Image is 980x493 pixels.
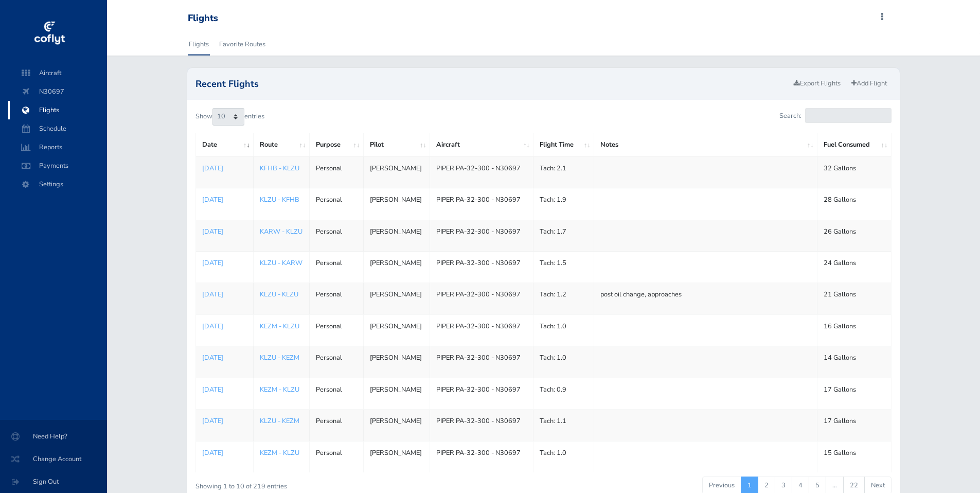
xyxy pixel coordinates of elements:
[817,283,891,314] td: 21 Gallons
[594,283,817,314] td: post oil change, approaches
[817,220,891,251] td: 26 Gallons
[533,220,594,251] td: Tach: 1.7
[779,108,891,123] label: Search:
[533,133,594,156] th: Flight Time: activate to sort column ascending
[202,195,247,205] a: [DATE]
[817,410,891,441] td: 17 Gallons
[12,427,95,446] span: Need Help?
[202,384,247,395] a: [DATE]
[202,353,247,363] a: [DATE]
[260,164,299,173] a: KFHB - KLZU
[533,252,594,283] td: Tach: 1.5
[19,175,97,193] span: Settings
[363,346,430,378] td: [PERSON_NAME]
[202,448,247,458] a: [DATE]
[363,156,430,188] td: [PERSON_NAME]
[195,79,789,89] h2: Recent Flights
[309,346,363,378] td: Personal
[817,346,891,378] td: 14 Gallons
[309,133,363,156] th: Purpose: activate to sort column ascending
[594,133,817,156] th: Notes: activate to sort column ascending
[309,252,363,283] td: Personal
[218,33,266,56] a: Favorite Routes
[202,289,247,300] a: [DATE]
[202,258,247,268] a: [DATE]
[19,156,97,175] span: Payments
[260,227,302,236] a: KARW - KLZU
[19,64,97,82] span: Aircraft
[188,33,210,56] a: Flights
[430,283,533,314] td: PIPER PA-32-300 - N30697
[260,353,299,362] a: KLZU - KEZM
[32,18,66,49] img: coflyt logo
[817,252,891,283] td: 24 Gallons
[533,156,594,188] td: Tach: 2.1
[533,283,594,314] td: Tach: 1.2
[19,119,97,138] span: Schedule
[195,476,477,491] div: Showing 1 to 10 of 219 entries
[19,82,97,101] span: N30697
[196,133,254,156] th: Date: activate to sort column ascending
[430,314,533,346] td: PIPER PA-32-300 - N30697
[817,133,891,156] th: Fuel Consumed: activate to sort column ascending
[260,258,302,268] a: KLZU - KARW
[430,346,533,378] td: PIPER PA-32-300 - N30697
[789,76,845,91] a: Export Flights
[19,101,97,119] span: Flights
[260,448,299,457] a: KEZM - KLZU
[202,226,247,237] a: [DATE]
[309,188,363,220] td: Personal
[430,188,533,220] td: PIPER PA-32-300 - N30697
[847,76,892,91] a: Add Flight
[363,188,430,220] td: [PERSON_NAME]
[12,450,95,468] span: Change Account
[817,188,891,220] td: 28 Gallons
[430,220,533,251] td: PIPER PA-32-300 - N30697
[817,441,891,472] td: 15 Gallons
[430,410,533,441] td: PIPER PA-32-300 - N30697
[309,283,363,314] td: Personal
[430,252,533,283] td: PIPER PA-32-300 - N30697
[254,133,310,156] th: Route: activate to sort column ascending
[188,13,218,24] div: Flights
[430,133,533,156] th: Aircraft: activate to sort column ascending
[260,416,299,426] a: KLZU - KEZM
[363,220,430,251] td: [PERSON_NAME]
[817,314,891,346] td: 16 Gallons
[363,410,430,441] td: [PERSON_NAME]
[363,441,430,472] td: [PERSON_NAME]
[430,441,533,472] td: PIPER PA-32-300 - N30697
[202,321,247,331] a: [DATE]
[202,163,247,173] a: [DATE]
[309,378,363,409] td: Personal
[202,416,247,426] a: [DATE]
[19,138,97,156] span: Reports
[363,283,430,314] td: [PERSON_NAME]
[309,156,363,188] td: Personal
[260,322,299,331] a: KEZM - KLZU
[363,252,430,283] td: [PERSON_NAME]
[533,441,594,472] td: Tach: 1.0
[309,314,363,346] td: Personal
[533,378,594,409] td: Tach: 0.9
[817,156,891,188] td: 32 Gallons
[363,133,430,156] th: Pilot: activate to sort column ascending
[195,108,264,126] label: Show entries
[260,385,299,394] a: KEZM - KLZU
[212,108,244,126] select: Showentries
[430,378,533,409] td: PIPER PA-32-300 - N30697
[533,314,594,346] td: Tach: 1.0
[533,410,594,441] td: Tach: 1.1
[430,156,533,188] td: PIPER PA-32-300 - N30697
[363,378,430,409] td: [PERSON_NAME]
